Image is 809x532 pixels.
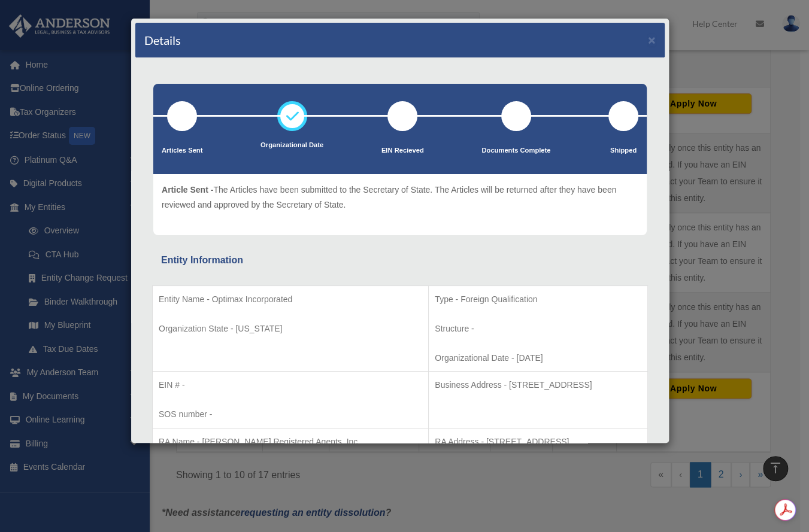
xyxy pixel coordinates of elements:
[435,292,641,307] p: Type - Foreign Qualification
[162,145,202,157] p: Articles Sent
[435,351,641,366] p: Organizational Date - [DATE]
[159,378,422,393] p: EIN # -
[161,252,639,269] div: Entity Information
[435,434,641,449] p: RA Address - [STREET_ADDRESS]
[435,321,641,336] p: Structure -
[159,292,422,307] p: Entity Name - Optimax Incorporated
[648,34,656,46] button: ×
[159,434,422,449] p: RA Name - [PERSON_NAME] Registered Agents, Inc.
[435,378,641,393] p: Business Address - [STREET_ADDRESS]
[144,32,181,48] h4: Details
[608,145,638,157] p: Shipped
[381,145,424,157] p: EIN Recieved
[159,407,422,422] p: SOS number -
[162,183,638,212] p: The Articles have been submitted to the Secretary of State. The Articles will be returned after t...
[260,139,323,151] p: Organizational Date
[481,145,550,157] p: Documents Complete
[159,321,422,336] p: Organization State - [US_STATE]
[162,185,213,194] span: Article Sent -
